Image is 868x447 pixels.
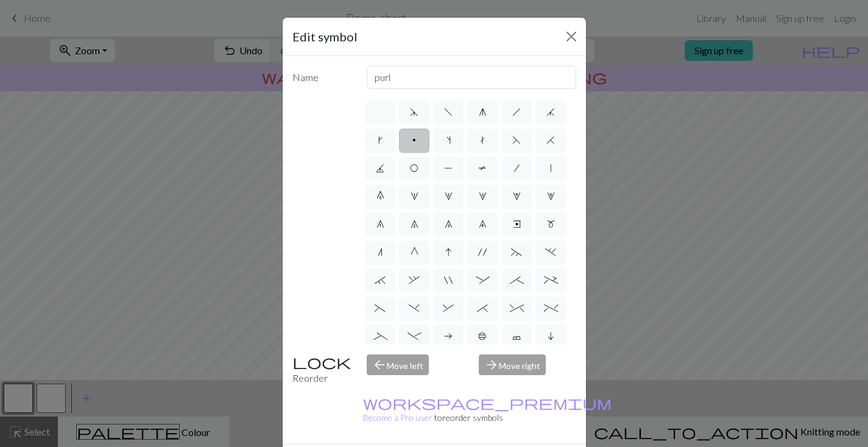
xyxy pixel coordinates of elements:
span: J [376,163,384,173]
span: O [410,163,418,173]
span: 5 [547,191,555,201]
span: ~ [511,247,522,257]
span: | [550,163,551,173]
span: . [545,247,556,257]
span: 7 [411,219,418,229]
span: j [546,107,555,117]
span: : [476,275,490,285]
span: m [547,219,555,229]
span: g [479,107,487,117]
span: % [544,303,558,313]
span: d [410,107,418,117]
span: ( [375,303,386,313]
span: _ [373,331,387,341]
span: 1 [411,191,418,201]
span: 4 [513,191,521,201]
span: & [443,303,454,313]
div: Reorder [285,354,360,385]
span: P [444,163,453,173]
span: G [411,247,418,257]
span: e [513,219,521,229]
span: ^ [510,303,524,313]
label: Name [285,66,360,89]
span: ' [478,247,487,257]
span: I [445,247,451,257]
span: p [412,135,416,145]
span: T [478,163,487,173]
span: 8 [445,219,453,229]
span: 6 [376,219,384,229]
button: Close [562,27,581,46]
span: c [512,331,521,341]
span: k [378,135,383,145]
span: b [478,331,487,341]
span: / [514,163,520,173]
h5: Edit symbol [292,27,358,46]
span: i [548,331,554,341]
span: , [409,275,420,285]
span: s [446,135,451,145]
span: t [480,135,485,145]
span: n [378,247,383,257]
span: h [512,107,521,117]
span: H [546,135,555,145]
span: F [512,135,521,145]
a: Become a Pro user [363,398,612,423]
span: - [408,331,422,341]
span: ) [409,303,420,313]
small: to reorder symbols [363,398,612,423]
span: " [444,275,453,285]
span: f [444,107,453,117]
span: workspace_premium [363,394,612,411]
span: ; [510,275,524,285]
span: 3 [479,191,487,201]
span: ` [375,275,386,285]
span: 0 [376,191,384,201]
span: a [444,331,453,341]
span: 2 [445,191,453,201]
span: 9 [479,219,487,229]
span: + [544,275,558,285]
